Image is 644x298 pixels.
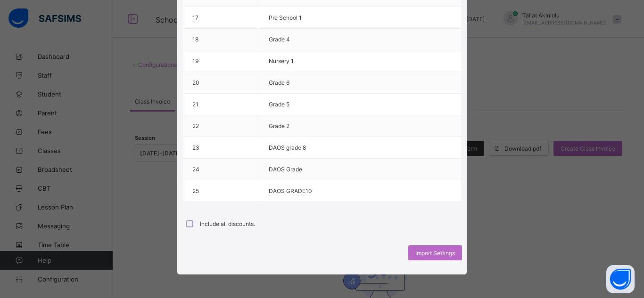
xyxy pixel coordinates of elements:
[259,159,462,180] td: DAOS Grade
[182,137,259,159] td: 23
[259,7,462,29] td: Pre School 1
[182,72,259,94] td: 20
[182,159,259,180] td: 24
[259,180,462,202] td: DAOS GRADE10
[415,250,455,257] span: Import Settings
[259,94,462,115] td: Grade 5
[606,265,635,293] button: Open asap
[259,50,462,72] td: Nursery 1
[200,220,255,227] label: Include all discounts.
[259,72,462,94] td: Grade 6
[182,7,259,29] td: 17
[259,115,462,137] td: Grade 2
[182,29,259,50] td: 18
[182,115,259,137] td: 22
[259,29,462,50] td: Grade 4
[182,50,259,72] td: 19
[182,180,259,202] td: 25
[182,94,259,115] td: 21
[259,137,462,159] td: DAOS grade 8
